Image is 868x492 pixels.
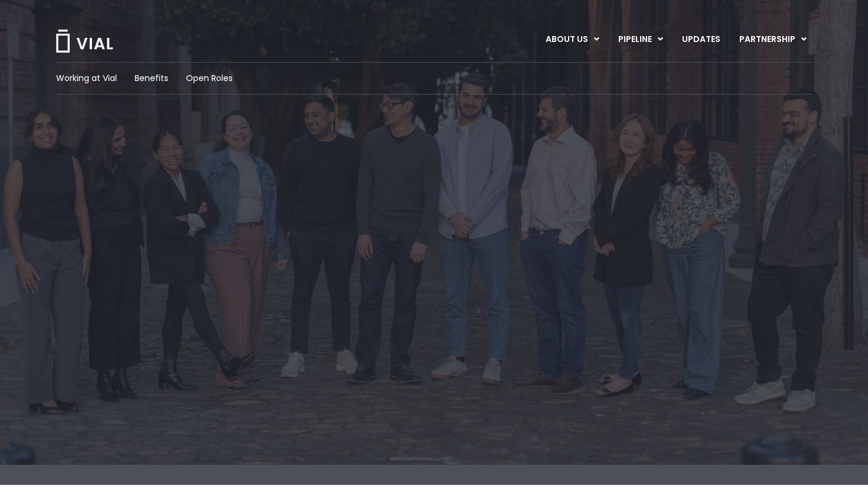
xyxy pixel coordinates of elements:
[609,30,672,50] a: PIPELINEMenu Toggle
[186,72,233,85] a: Open Roles
[56,72,117,85] a: Working at Vial
[730,30,816,50] a: PARTNERSHIPMenu Toggle
[536,30,608,50] a: ABOUT USMenu Toggle
[135,72,168,85] a: Benefits
[673,30,729,50] a: UPDATES
[55,30,114,53] img: Vial Logo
